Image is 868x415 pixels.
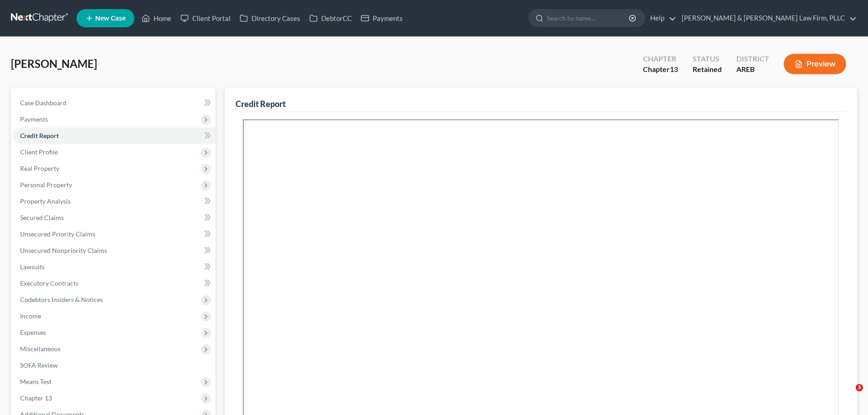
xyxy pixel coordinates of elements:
[643,64,678,75] div: Chapter
[20,230,95,238] span: Unsecured Priority Claims
[13,226,216,242] a: Unsecured Priority Claims
[13,210,216,226] a: Secured Claims
[784,54,846,74] button: Preview
[837,384,859,406] iframe: Intercom live chat
[95,15,126,22] span: New Case
[693,54,722,64] div: Status
[13,357,216,374] a: SOFA Review
[20,181,72,189] span: Personal Property
[20,164,59,172] span: Real Property
[13,193,216,210] a: Property Analysis
[20,394,52,402] span: Chapter 13
[736,54,769,64] div: District
[235,10,305,26] a: Directory Cases
[856,384,863,391] span: 3
[693,64,722,75] div: Retained
[176,10,235,26] a: Client Portal
[547,10,630,26] input: Search by name...
[20,312,41,320] span: Income
[643,54,678,64] div: Chapter
[736,64,769,75] div: AREB
[13,259,216,275] a: Lawsuits
[13,242,216,259] a: Unsecured Nonpriority Claims
[20,197,71,205] span: Property Analysis
[20,246,107,254] span: Unsecured Nonpriority Claims
[13,95,216,111] a: Case Dashboard
[20,148,58,156] span: Client Profile
[305,10,356,26] a: DebtorCC
[11,57,97,70] span: [PERSON_NAME]
[20,263,45,271] span: Lawsuits
[20,328,46,336] span: Expenses
[677,10,857,26] a: [PERSON_NAME] & [PERSON_NAME] Law Firm, PLLC
[236,98,286,109] div: Credit Report
[20,99,67,107] span: Case Dashboard
[20,345,61,353] span: Miscellaneous
[13,275,216,292] a: Executory Contracts
[646,10,676,26] a: Help
[356,10,407,26] a: Payments
[20,279,78,287] span: Executory Contracts
[20,361,58,369] span: SOFA Review
[20,296,103,303] span: Codebtors Insiders & Notices
[20,132,59,139] span: Credit Report
[20,378,51,385] span: Means Test
[13,128,216,144] a: Credit Report
[20,214,64,221] span: Secured Claims
[137,10,176,26] a: Home
[670,65,678,73] span: 13
[20,115,48,123] span: Payments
